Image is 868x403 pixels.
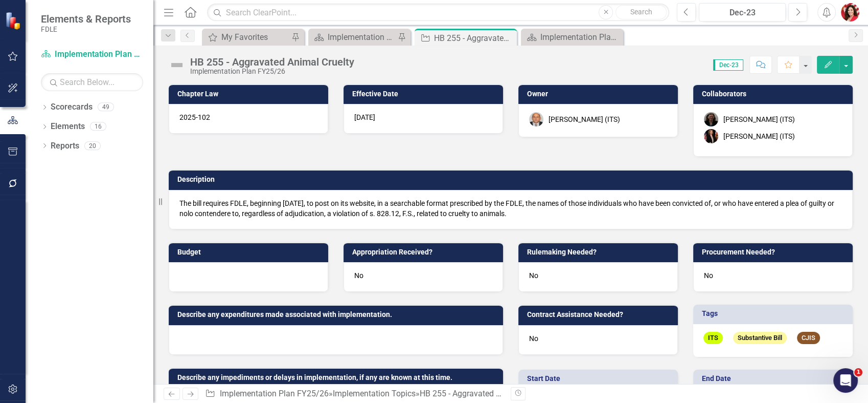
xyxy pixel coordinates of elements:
[41,73,143,91] input: Search Below...
[854,368,862,376] span: 1
[702,90,848,98] h3: Collaborators
[328,31,395,44] div: Implementation Plan FY25/26
[204,31,289,44] a: My Favorites
[702,7,782,19] div: Dec-23
[833,368,858,393] iframe: Intercom live chat
[221,31,289,44] div: My Favorites
[733,332,787,345] span: Substantive Bill
[704,129,718,143] img: Erica Wolaver
[723,114,795,124] div: [PERSON_NAME] (ITS)
[352,248,498,256] h3: Appropriation Received?
[190,68,354,75] div: Implementation Plan FY25/26
[177,248,323,256] h3: Budget
[51,140,79,152] a: Reports
[704,271,713,280] span: No
[630,8,652,16] span: Search
[797,332,820,345] span: CJIS
[205,388,502,400] div: » »
[207,4,669,22] input: Search ClearPoint...
[41,25,131,33] small: FDLE
[420,389,549,398] div: HB 255 - Aggravated Animal Cruelty
[723,131,795,141] div: [PERSON_NAME] (ITS)
[84,141,101,150] div: 20
[177,90,323,98] h3: Chapter Law
[5,11,23,30] img: ClearPoint Strategy
[354,113,375,121] span: [DATE]
[41,49,143,60] a: Implementation Plan FY25/26
[703,332,723,345] span: ITS
[190,56,354,68] div: HB 255 - Aggravated Animal Cruelty
[527,375,673,383] h3: Start Date
[540,31,621,44] div: Implementation Plan FY23/24
[615,5,667,19] button: Search
[169,57,185,73] img: Not Defined
[529,271,538,280] span: No
[311,31,395,44] a: Implementation Plan FY25/26
[179,112,317,122] p: 2025-102
[220,389,329,398] a: Implementation Plan FY25/26
[51,101,93,113] a: Scorecards
[177,176,848,183] h3: Description
[702,375,848,383] h3: End Date
[713,59,743,71] span: Dec-23
[523,31,621,44] a: Implementation Plan FY23/24
[179,198,842,219] p: The bill requires FDLE, beginning [DATE], to post on its website, in a searchable format prescrib...
[527,248,673,256] h3: Rulemaking Needed?
[699,3,786,22] button: Dec-23
[177,311,498,319] h3: Describe any expenditures made associated with implementation.
[527,311,673,319] h3: Contract Assistance Needed?
[177,374,498,381] h3: Describe any impediments or delays in implementation, if any are known at this time.
[549,114,620,124] div: [PERSON_NAME] (ITS)
[841,3,859,22] img: Caitlin Dawkins
[90,122,106,131] div: 16
[352,90,498,98] h3: Effective Date
[98,103,114,112] div: 49
[527,90,673,98] h3: Owner
[51,121,85,133] a: Elements
[333,389,416,398] a: Implementation Topics
[702,310,848,317] h3: Tags
[529,334,538,343] span: No
[529,112,543,126] img: Joey Hornsby
[704,112,718,126] img: Nicole Howard
[41,13,131,25] span: Elements & Reports
[354,271,363,280] span: No
[702,248,848,256] h3: Procurement Needed?
[434,32,514,45] div: HB 255 - Aggravated Animal Cruelty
